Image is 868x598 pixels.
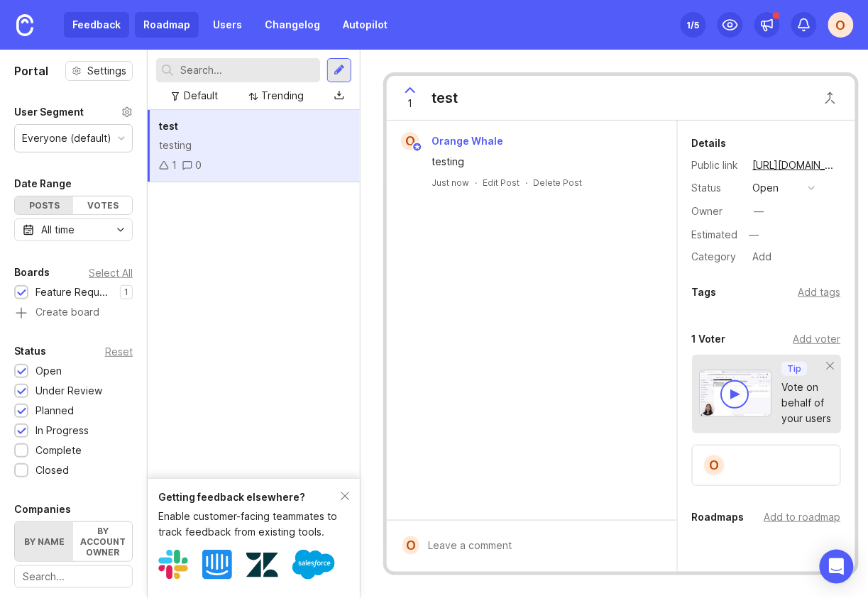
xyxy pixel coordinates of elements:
[781,380,831,426] div: Vote on behalf of your users
[749,156,841,175] a: [URL][DOMAIN_NAME]
[14,104,84,121] div: User Segment
[105,348,133,355] div: Reset
[16,14,33,36] img: Canny Home
[798,284,841,300] div: Add tags
[256,12,329,38] a: Changelog
[87,64,126,78] span: Settings
[692,204,742,219] div: Owner
[246,549,278,581] img: Zendesk logo
[432,88,458,108] div: test
[14,343,46,360] div: Status
[135,12,199,38] a: Roadmap
[533,177,583,189] div: Delete Post
[195,157,202,173] div: 0
[65,61,133,81] button: Settings
[692,249,742,265] div: Category
[35,403,74,419] div: Planned
[432,135,503,147] span: Orange Whale
[820,550,854,584] div: Open Intercom Messenger
[73,196,131,214] div: Votes
[158,550,188,580] img: Slack logo
[292,543,335,586] img: Salesforce logo
[180,62,314,78] input: Search...
[172,157,177,173] div: 1
[14,62,48,79] h1: Portal
[692,509,745,526] div: Roadmaps
[158,509,341,540] div: Enable customer-facing teammates to track feedback from existing tools.
[687,15,700,35] div: 1 /5
[764,509,841,525] div: Add to roadmap
[692,284,717,301] div: Tags
[14,501,71,518] div: Companies
[692,230,738,240] div: Estimated
[432,154,649,170] div: testing
[402,536,419,555] div: O
[22,131,111,146] div: Everyone (default)
[148,110,360,182] a: testtesting10
[35,284,113,300] div: Feature Requests
[703,454,725,477] div: O
[787,363,801,375] p: Tip
[159,138,348,153] div: testing
[483,177,520,189] div: Edit Post
[749,248,776,266] div: Add
[41,222,75,238] div: All time
[35,363,62,379] div: Open
[35,423,89,438] div: In Progress
[15,196,73,214] div: Posts
[14,175,72,192] div: Date Range
[742,248,776,266] a: Add
[89,269,133,277] div: Select All
[392,132,515,150] a: OOrange Whale
[412,142,422,153] img: member badge
[692,135,727,152] div: Details
[261,88,304,104] div: Trending
[73,522,131,561] label: By account owner
[828,12,854,38] button: O
[124,287,128,298] p: 1
[753,180,779,196] div: open
[35,463,69,478] div: Closed
[745,226,764,244] div: —
[525,177,527,189] div: ·
[14,307,133,320] a: Create board
[432,177,469,189] a: Just now
[202,550,232,580] img: Intercom logo
[816,84,845,112] button: Close button
[681,12,706,38] button: 1/5
[35,383,102,399] div: Under Review
[793,331,841,347] div: Add voter
[23,569,124,585] input: Search...
[158,489,341,505] div: Getting feedback elsewhere?
[184,88,218,104] div: Default
[334,12,396,38] a: Autopilot
[204,12,251,38] a: Users
[692,157,742,173] div: Public link
[407,96,412,111] span: 1
[692,331,726,348] div: 1 Voter
[14,264,50,281] div: Boards
[475,177,477,189] div: ·
[754,204,764,219] div: —
[692,180,742,196] div: Status
[15,522,73,561] label: By name
[109,224,132,236] svg: toggle icon
[401,132,419,150] div: O
[35,443,82,458] div: Complete
[699,370,771,417] img: video-thumbnail-vote-d41b83416815613422e2ca741bf692cc.jpg
[159,120,178,132] span: test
